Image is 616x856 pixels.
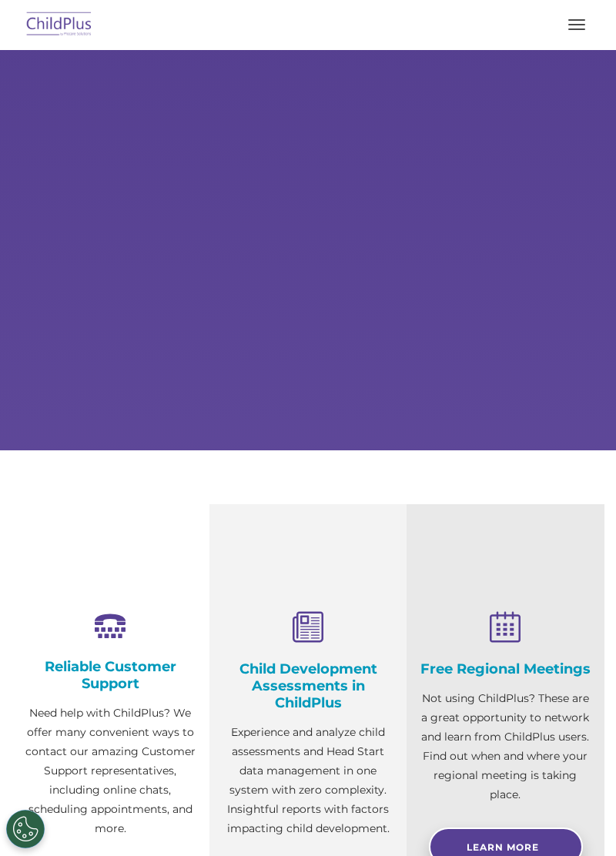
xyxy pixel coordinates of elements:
p: Experience and analyze child assessments and Head Start data management in one system with zero c... [221,723,396,838]
img: ChildPlus by Procare Solutions [23,7,95,43]
p: Not using ChildPlus? These are a great opportunity to network and learn from ChildPlus users. Fin... [418,689,593,804]
button: Cookies Settings [6,810,45,848]
h4: Child Development Assessments in ChildPlus [221,660,396,711]
h4: Free Regional Meetings [418,660,593,677]
h4: Reliable Customer Support [23,658,198,692]
span: Learn More [467,841,539,853]
p: Need help with ChildPlus? We offer many convenient ways to contact our amazing Customer Support r... [23,704,198,838]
